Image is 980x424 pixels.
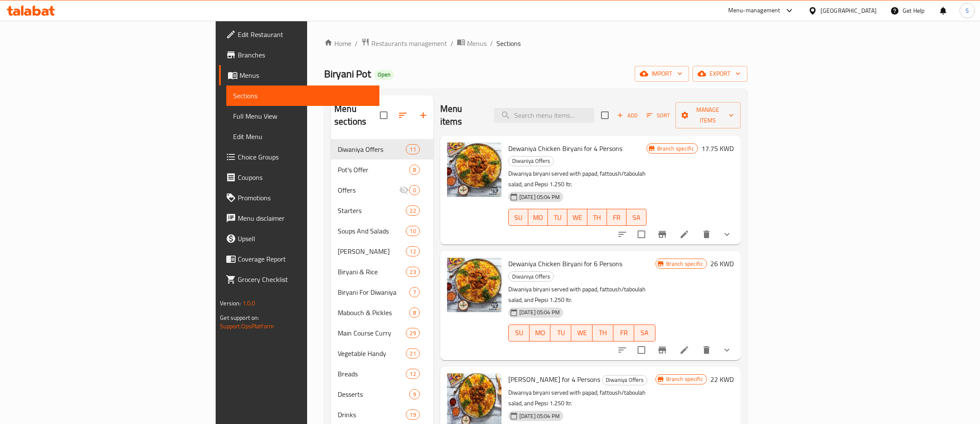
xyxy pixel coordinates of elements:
a: Full Menu View [226,106,379,126]
div: [GEOGRAPHIC_DATA] [820,6,877,15]
span: Soups And Salads [338,226,406,236]
li: / [450,38,453,48]
button: TH [587,209,607,226]
div: items [406,267,419,277]
button: Sort [644,109,672,122]
button: MO [530,324,550,341]
a: Edit Menu [226,126,379,147]
p: Diwaniya biryani served with papad, fattoush/taboulah salad, and Pepsi 1.250 ltr. [508,284,655,305]
svg: Show Choices [722,229,732,239]
a: Upsell [219,228,379,249]
span: Sections [496,38,521,48]
p: Diwaniya biryani served with papad, fattoush/taboulah salad, and Pepsi 1.250 ltr. [508,168,647,190]
span: TH [591,211,604,224]
span: WE [575,327,589,339]
button: sort-choices [612,340,632,360]
span: Dewaniya Chicken Biryani for 6 Persons [508,257,622,270]
button: sort-choices [612,224,632,245]
span: Edit Restaurant [238,29,373,40]
span: Version: [220,298,241,309]
span: [PERSON_NAME] for 4 Persons [508,373,600,386]
img: Dewaniya Chicken Biryani for 4 Persons [447,142,501,197]
span: Dewaniya Chicken Biryani for 4 Persons [508,142,622,155]
span: import [641,68,682,79]
span: Sort sections [393,105,413,125]
span: 10 [406,227,419,235]
div: Offers0 [331,180,433,200]
div: Vegetable Handy21 [331,343,433,364]
span: Select section [596,106,614,124]
span: Select to update [632,225,650,243]
span: Coverage Report [238,254,373,264]
span: Biryani & Rice [338,267,406,277]
span: Upsell [238,233,373,244]
div: items [406,144,419,154]
button: delete [696,340,717,360]
span: Offers [338,185,399,195]
div: Main Course Curry29 [331,323,433,343]
a: Choice Groups [219,147,379,167]
div: Biryani & Rice23 [331,262,433,282]
span: Edit Menu [233,131,373,142]
a: Promotions [219,188,379,208]
span: 7 [410,288,419,296]
span: Choice Groups [238,152,373,162]
div: items [406,328,419,338]
button: SU [508,209,528,226]
div: Vegetable Handy [338,348,406,359]
span: TH [596,327,610,339]
li: / [490,38,493,48]
span: 12 [406,248,419,256]
h6: 22 KWD [710,373,734,385]
div: Biryani For Diwaniya7 [331,282,433,302]
span: Manage items [682,105,734,126]
span: 23 [406,268,419,276]
p: Diwaniya biryani served with papad, fattoush/taboulah salad, and Pepsi 1.250 ltr. [508,387,655,409]
div: Breads12 [331,364,433,384]
h6: 26 KWD [710,258,734,270]
button: FR [607,209,627,226]
button: Branch-specific-item [652,224,672,245]
button: Manage items [675,102,741,128]
div: [PERSON_NAME]12 [331,241,433,262]
span: MO [533,327,547,339]
span: Menu disclaimer [238,213,373,223]
span: 29 [406,329,419,337]
span: Biryani For Diwaniya [338,287,409,297]
span: Branch specific [663,375,707,383]
span: TU [551,211,564,224]
button: TU [550,324,571,341]
span: Select to update [632,341,650,359]
a: Coverage Report [219,249,379,269]
span: Mabouch & Pickles [338,307,409,318]
span: Get support on: [220,312,259,323]
h2: Menu items [440,102,484,128]
span: Branches [238,50,373,60]
div: Diwaniya Offers11 [331,139,433,159]
button: export [692,66,747,82]
a: Edit menu item [679,345,689,355]
div: Starters [338,205,406,216]
span: Promotions [238,193,373,203]
span: Diwaniya Offers [509,156,553,166]
span: [DATE] 05:04 PM [516,193,563,201]
span: SU [512,211,525,224]
div: items [406,410,419,420]
a: Menus [457,38,487,49]
button: delete [696,224,717,245]
span: SA [630,211,643,224]
a: Edit Restaurant [219,24,379,45]
span: Desserts [338,389,409,399]
button: SU [508,324,530,341]
div: Drinks [338,410,406,420]
button: Add [614,109,641,122]
div: Breads [338,369,406,379]
span: Restaurants management [371,38,447,48]
a: Branches [219,45,379,65]
span: Menus [239,70,373,80]
div: Diwaniya Offers [508,156,554,166]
